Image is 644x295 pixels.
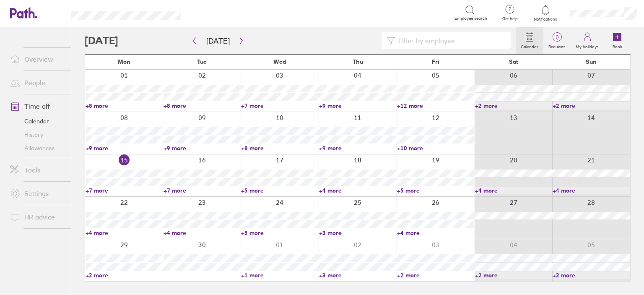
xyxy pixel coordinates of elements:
[586,58,597,65] span: Sun
[397,144,474,152] a: +10 more
[543,42,571,50] label: Requests
[532,17,559,22] span: Notifications
[3,51,71,68] a: Overview
[241,102,318,110] a: +7 more
[553,272,630,279] a: +2 more
[319,102,396,110] a: +9 more
[571,27,604,54] a: My holidays
[454,16,487,21] span: Employee search
[475,272,552,279] a: +2 more
[509,58,518,65] span: Sat
[543,34,571,41] span: 0
[543,27,571,54] a: 0Requests
[118,58,130,65] span: Mon
[241,144,318,152] a: +8 more
[3,209,71,225] a: HR advice
[397,272,474,279] a: +2 more
[319,187,396,194] a: +4 more
[86,144,163,152] a: +9 more
[496,16,524,21] span: Get help
[86,187,163,194] a: +7 more
[319,272,396,279] a: +3 more
[164,187,241,194] a: +7 more
[86,102,163,110] a: +8 more
[3,141,71,155] a: Allowances
[397,187,474,194] a: +5 more
[3,128,71,141] a: History
[571,42,604,50] label: My holidays
[475,187,552,194] a: +4 more
[241,187,318,194] a: +5 more
[475,102,552,110] a: +2 more
[516,42,543,50] label: Calendar
[3,98,71,115] a: Time off
[197,58,207,65] span: Tue
[200,34,236,48] button: [DATE]
[516,27,543,54] a: Calendar
[608,42,627,50] label: Book
[3,185,71,202] a: Settings
[164,144,241,152] a: +9 more
[553,187,630,194] a: +4 more
[395,33,506,49] input: Filter by employee
[3,115,71,128] a: Calendar
[397,102,474,110] a: +12 more
[432,58,439,65] span: Fri
[241,272,318,279] a: +1 more
[397,229,474,237] a: +4 more
[3,74,71,91] a: People
[319,229,396,237] a: +3 more
[86,229,163,237] a: +4 more
[353,58,363,65] span: Thu
[204,9,225,16] div: Search
[319,144,396,152] a: +9 more
[86,272,163,279] a: +2 more
[164,102,241,110] a: +8 more
[3,162,71,178] a: Tools
[273,58,286,65] span: Wed
[241,229,318,237] a: +5 more
[553,102,630,110] a: +2 more
[164,229,241,237] a: +4 more
[532,4,559,22] a: Notifications
[604,27,631,54] a: Book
